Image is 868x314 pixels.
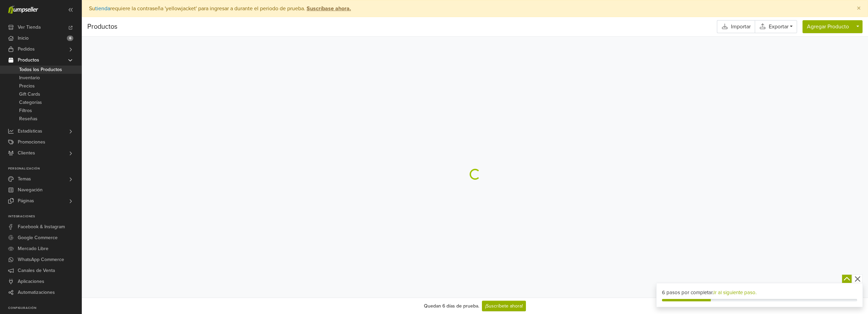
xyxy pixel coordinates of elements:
[18,221,65,232] span: Facebook & Instagram
[8,167,82,171] p: Personalización
[8,306,82,310] p: Configuración
[18,232,58,243] span: Google Commerce
[95,5,110,12] a: tienda
[850,0,868,17] button: Close
[18,126,42,137] span: Estadísticas
[857,3,861,13] span: ×
[307,5,351,12] strong: Suscríbase ahora.
[18,137,45,148] span: Promociones
[19,90,40,98] span: Gift Cards
[713,289,756,296] a: Ir al siguiente paso.
[305,5,351,12] a: Suscríbase ahora.
[19,107,32,115] span: Filtros
[18,265,55,276] span: Canales de Venta
[18,174,31,185] span: Temas
[424,302,479,310] div: Quedan 6 días de prueba.
[19,66,62,74] span: Todos los Productos
[18,287,55,298] span: Automatizaciones
[19,82,35,90] span: Precios
[18,55,39,66] span: Productos
[19,74,40,82] span: Inventario
[67,36,73,41] span: 6
[19,115,38,123] span: Reseñas
[18,243,48,254] span: Mercado Libre
[662,289,857,297] div: 6 pasos por completar.
[18,33,29,44] span: Inicio
[18,254,64,265] span: WhatsApp Commerce
[18,185,43,195] span: Navegación
[19,98,42,107] span: Categorías
[18,276,44,287] span: Aplicaciones
[18,44,35,55] span: Pedidos
[482,301,526,311] a: ¡Suscríbete ahora!
[18,195,34,206] span: Páginas
[18,22,41,33] span: Ver Tienda
[8,215,82,219] p: Integraciones
[18,148,35,159] span: Clientes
